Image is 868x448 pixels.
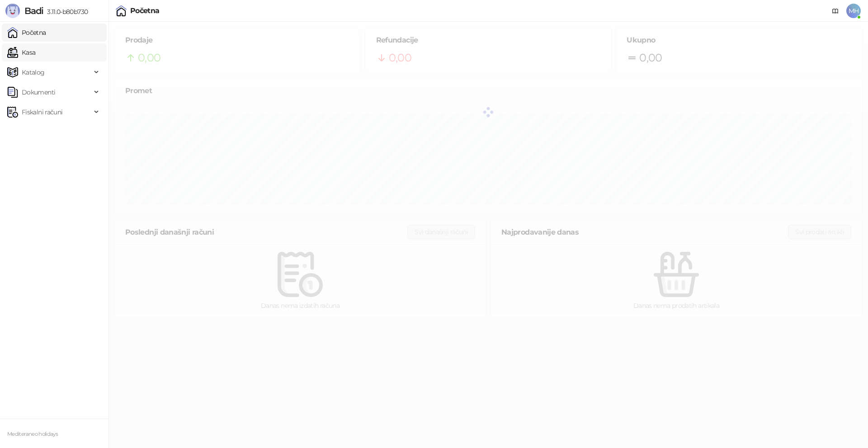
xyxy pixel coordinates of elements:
div: Početna [130,7,160,14]
span: Dokumenti [22,83,55,101]
span: 3.11.0-b80b730 [43,8,88,16]
small: Mediteraneo holidays [7,431,58,437]
a: Dokumentacija [828,4,843,18]
a: Početna [7,24,46,42]
span: Badi [24,5,43,16]
span: Katalog [22,63,45,81]
img: Logo [5,4,20,18]
a: Kasa [7,43,35,61]
span: Fiskalni računi [22,103,62,121]
span: MH [846,4,861,18]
